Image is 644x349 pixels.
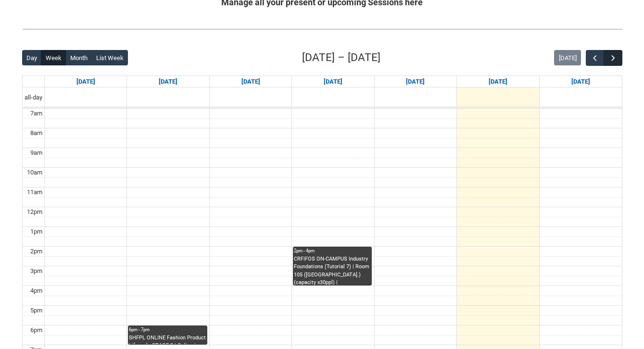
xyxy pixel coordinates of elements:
[25,187,44,197] div: 11am
[41,50,66,65] button: Week
[22,50,42,65] button: Day
[25,207,44,217] div: 12pm
[569,76,592,87] a: Go to August 16, 2025
[302,50,380,66] h2: [DATE] – [DATE]
[28,247,44,256] div: 2pm
[28,266,44,276] div: 3pm
[404,76,427,87] a: Go to August 14, 2025
[25,168,44,177] div: 10am
[554,50,581,65] button: [DATE]
[28,286,44,296] div: 4pm
[240,76,262,87] a: Go to August 12, 2025
[28,148,44,158] div: 9am
[65,50,92,65] button: Month
[322,76,344,87] a: Go to August 13, 2025
[129,326,206,333] div: 6pm - 7pm
[75,76,97,87] a: Go to August 10, 2025
[28,227,44,237] div: 1pm
[294,255,371,286] div: CRFIFOS ON-CAMPUS Industry Foundations (Tutorial 7) | Room 105 ([GEOGRAPHIC_DATA].) (capacity x30...
[604,50,622,66] button: Next Week
[294,248,371,254] div: 2pm - 4pm
[28,128,44,138] div: 8am
[157,76,179,87] a: Go to August 11, 2025
[586,50,604,66] button: Previous Week
[28,306,44,315] div: 5pm
[487,76,509,87] a: Go to August 15, 2025
[23,93,44,102] span: all-day
[28,325,44,335] div: 6pm
[129,334,206,345] div: SHFPL ONLINE Fashion Product Lifecycle STAGE 2 | Online | [PERSON_NAME]
[91,50,128,65] button: List Week
[28,109,44,118] div: 7am
[22,24,622,34] img: REDU_GREY_LINE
